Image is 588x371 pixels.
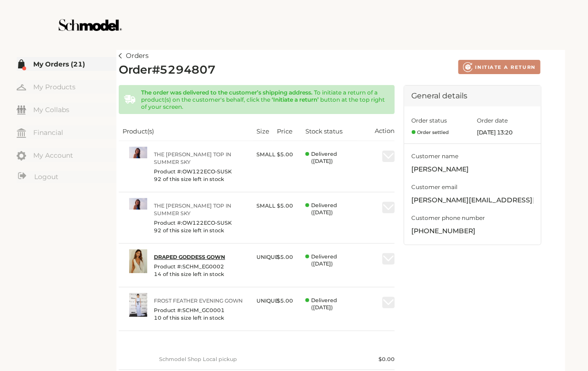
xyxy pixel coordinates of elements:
[154,227,249,234] span: 92 of this size left in stock
[119,63,216,77] h2: Order # 5294807
[277,202,293,209] span: $ 5.00
[458,60,541,74] button: INITIATE A RETURN
[273,121,302,141] th: Price
[154,314,249,322] span: 10 of this size left in stock
[475,64,536,70] span: INITIATE A RETURN
[311,253,367,260] span: Delivered
[477,129,533,136] span: [DATE] 13:20
[17,57,116,71] a: My Orders (21)
[311,297,367,304] span: Delivered
[277,297,293,304] span: $ 5.00
[256,198,275,213] div: SMALL
[17,125,116,139] a: Financial
[412,213,533,223] span: Customer phone number
[305,202,367,216] span: Transaction Settled
[412,129,449,136] span: Order settled
[412,117,447,124] span: Order status
[154,219,249,227] span: Product #: OW122ECO-SUSK
[412,226,533,237] span: [PHONE_NUMBER]
[412,195,533,206] span: kavya+hayat@providence.pw
[311,202,367,209] span: Delivered
[17,83,26,92] img: my-hanger.svg
[119,53,122,58] img: left-arrow.svg
[311,151,367,158] span: Delivered
[305,253,367,267] span: Transaction Settled
[135,89,387,110] div: To initiate a return of a product(s) on the customer's behalf, click the button at the top right ...
[379,356,395,362] span: $ 0.00
[412,164,533,175] span: [PERSON_NAME]
[154,297,249,304] a: Frost Feather Evening Gown
[154,175,249,183] span: 92 of this size left in stock
[141,89,313,96] span: The order was delivered to the customer’s shipping address.
[256,249,278,265] div: UNIQUE
[256,147,275,162] div: SMALL
[154,263,249,270] span: Product #: SCHM_EG0002
[17,151,26,161] img: my-account.svg
[154,202,249,217] a: The [PERSON_NAME] Top in Summer Sky
[256,293,278,308] div: UNIQUE
[17,171,116,183] a: Logout
[154,151,249,166] a: The [PERSON_NAME] Top in Summer Sky
[277,151,293,158] span: $ 5.00
[412,182,533,192] span: Customer email
[159,356,237,362] span: Schmodel Shop Local pickup
[272,96,319,103] span: ‘Initiate a return’
[119,50,149,62] a: Orders
[154,306,249,314] span: Product #: SCHM_GC0001
[154,168,249,175] span: Product #: OW122ECO-SUSK
[375,127,395,134] span: Action
[17,148,116,162] a: My Account
[154,253,249,261] a: Draped Goddess Gown
[253,121,273,141] th: Size
[412,91,468,100] span: General details
[154,270,249,278] span: 14 of this size left in stock
[412,152,533,161] span: Customer name
[277,254,293,260] span: $ 5.00
[17,128,26,138] img: my-financial.svg
[119,121,253,141] th: Product(s)
[17,105,26,114] img: my-friends.svg
[305,151,367,165] span: Transaction Settled
[17,80,116,94] a: My Products
[477,117,508,124] span: Order date
[305,297,367,311] span: Transaction Settled
[302,121,358,141] th: Stock status
[17,103,116,116] a: My Collabs
[17,57,116,184] div: Menu
[17,59,26,69] img: my-order.svg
